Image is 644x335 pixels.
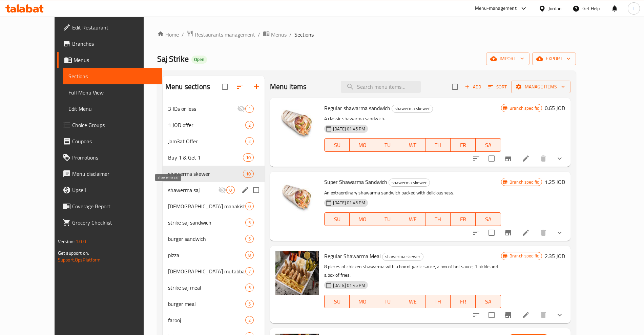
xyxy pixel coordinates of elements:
[556,154,564,163] svg: Show Choices
[246,219,253,226] span: 5
[324,251,381,261] span: Regular Shawarma Meal
[484,151,499,166] span: Select to update
[245,218,254,227] div: items
[168,170,243,178] div: shawerma skewer
[350,138,375,152] button: MO
[246,301,253,307] span: 5
[428,297,448,307] span: TH
[468,150,484,167] button: sort-choices
[545,177,565,187] h6: 1.25 JOD
[478,297,498,307] span: SA
[478,214,498,224] span: SA
[453,297,473,307] span: FR
[76,237,86,246] span: 1.0.0
[182,30,184,39] li: /
[246,138,253,145] span: 2
[517,83,565,91] span: Manage items
[245,137,254,145] div: items
[403,297,422,307] span: WE
[168,235,245,243] span: burger sandwich
[72,153,157,162] span: Promotions
[275,251,319,295] img: Regular Shawarma Meal
[168,300,245,308] span: burger meal
[245,316,254,324] div: items
[451,138,476,152] button: FR
[462,82,484,92] button: Add
[324,177,387,187] span: Super Shawarma Sandwich
[163,101,265,117] div: 3 JDs or less1
[243,170,254,178] div: items
[57,133,162,149] a: Coupons
[378,214,397,224] span: TU
[350,295,375,308] button: MO
[382,253,423,261] div: shawerma skewer
[392,105,433,112] span: shawerma skewer
[168,121,245,129] span: 1 JOD offer
[556,311,564,319] svg: Show Choices
[507,105,542,111] span: Branch specific
[246,285,253,291] span: 5
[484,308,499,322] span: Select to update
[453,140,473,150] span: FR
[163,166,265,182] div: shawerma skewer10
[226,186,235,194] div: items
[324,103,390,113] span: Regular shawarma sandwich
[350,212,375,226] button: MO
[240,185,250,195] button: edit
[163,231,265,247] div: burger sandwich5
[522,154,530,163] a: Edit menu item
[163,117,265,133] div: 1 JOD offer2
[245,202,254,210] div: items
[232,79,248,95] span: Sort sections
[168,284,245,292] span: strike saj meal
[57,214,162,231] a: Grocery Checklist
[168,202,245,210] span: [DEMOGRAPHIC_DATA] manakish
[163,214,265,231] div: strike saj sandwich5
[163,182,265,198] div: shawerma saj0edit
[168,137,245,145] span: Jam3at Offer
[500,150,516,167] button: Branch-specific-item
[218,186,226,194] svg: Inactive section
[72,121,157,129] span: Choice Groups
[195,30,255,39] span: Restaurants management
[72,23,157,32] span: Edit Restaurant
[392,105,433,113] div: shawerma skewer
[488,83,507,91] span: Sort
[425,212,451,226] button: TH
[330,126,368,132] span: [DATE] 01:45 PM
[375,138,400,152] button: TU
[403,214,422,224] span: WE
[632,5,635,12] span: L
[275,177,319,221] img: Super Shawarma Sandwich
[475,4,517,13] div: Menu-management
[258,30,260,39] li: /
[552,225,568,241] button: show more
[163,198,265,214] div: [DEMOGRAPHIC_DATA] manakish0
[168,105,237,113] span: 3 JDs or less
[218,80,232,94] span: Select all sections
[375,295,400,308] button: TU
[263,30,287,39] a: Menus
[324,138,350,152] button: SU
[535,150,552,167] button: delete
[352,140,372,150] span: MO
[157,51,189,66] span: Saj Strike
[462,82,484,92] span: Add item
[243,154,253,161] span: 10
[476,212,501,226] button: SA
[324,114,501,123] p: A classic shawarma sandwich.
[187,30,255,39] a: Restaurants management
[168,251,245,259] div: pizza
[375,212,400,226] button: TU
[246,268,253,275] span: 7
[535,307,552,323] button: delete
[428,140,448,150] span: TH
[168,153,243,162] span: Buy 1 & Get 1
[168,316,245,324] span: farooj
[425,295,451,308] button: TH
